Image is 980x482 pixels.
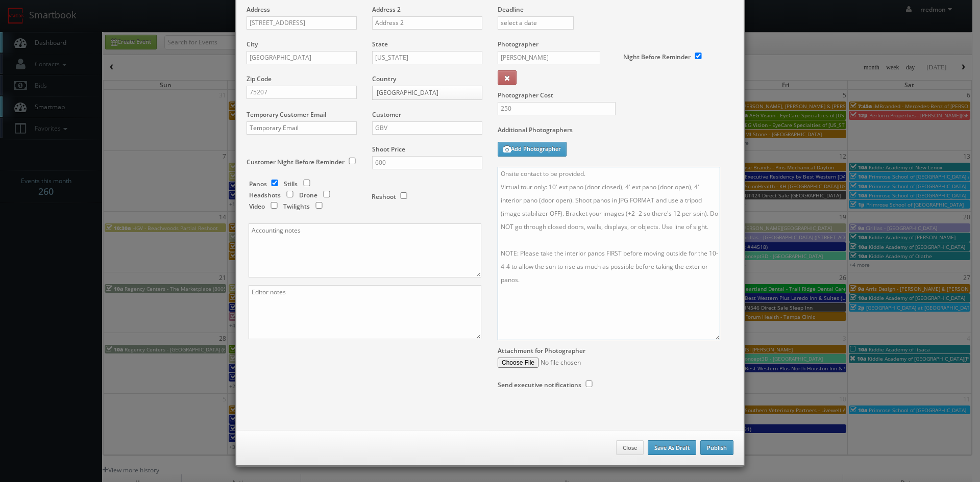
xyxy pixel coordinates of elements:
label: City [247,40,258,48]
input: Photographer Cost [498,102,616,115]
label: Address 2 [372,5,401,14]
label: Reshoot [372,192,396,201]
label: Twilights [283,202,310,211]
button: Save As Draft [648,440,696,455]
label: Country [372,74,396,83]
input: Select a photographer [498,51,600,64]
label: Photographer [498,40,538,48]
label: Shoot Price [372,145,405,154]
label: Zip Code [247,74,272,83]
button: Add Photographer [498,142,567,157]
input: Address [247,16,357,30]
span: [GEOGRAPHIC_DATA] [377,86,469,99]
label: Temporary Customer Email [247,110,326,119]
label: Attachment for Photographer [498,346,585,355]
label: Drone [299,191,317,199]
button: Close [616,440,644,455]
input: Address 2 [372,16,482,30]
input: Select a customer [372,121,482,135]
label: Address [247,5,270,14]
input: Temporary Email [247,121,357,135]
label: Headshots [249,191,281,199]
input: select a date [498,16,574,30]
button: Publish [700,440,733,455]
input: Shoot Price [372,156,482,169]
label: Send executive notifications [498,380,581,389]
label: Customer [372,110,401,119]
input: City [247,51,357,64]
label: State [372,40,388,48]
label: Photographer Cost [490,91,741,99]
label: Video [249,202,265,211]
label: Additional Photographers [498,125,733,139]
label: Customer Night Before Reminder [247,158,345,166]
label: Deadline [490,5,741,14]
label: Night Before Reminder [623,53,691,61]
input: Zip Code [247,86,357,99]
a: [GEOGRAPHIC_DATA] [372,86,482,100]
label: Stills [284,180,298,188]
label: Panos [249,180,267,188]
input: Select a state [372,51,482,64]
